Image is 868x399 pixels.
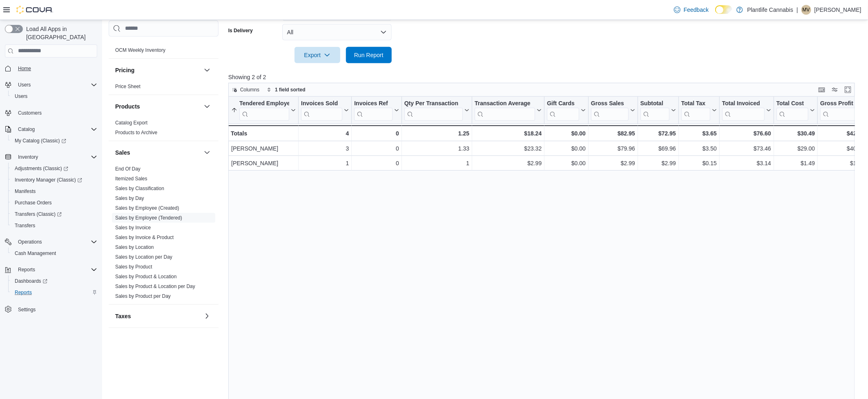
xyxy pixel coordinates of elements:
div: $73.46 [722,144,771,153]
h3: Sales [115,149,130,157]
a: Transfers [11,221,38,231]
div: $1.50 [820,158,864,168]
div: $0.15 [681,158,717,168]
div: Gift Cards [547,100,579,107]
a: Feedback [671,2,712,18]
div: 4 [301,129,349,138]
a: Inventory Manager (Classic) [8,174,100,186]
span: Run Report [354,51,384,59]
span: Catalog Export [115,120,147,126]
a: Sales by Product per Day [115,293,171,299]
span: Cash Management [15,250,56,257]
span: Sales by Location [115,244,154,250]
div: $3.65 [681,129,717,138]
button: Reports [8,287,100,298]
span: Reports [15,289,32,296]
div: Gross Profit [820,100,858,107]
div: 1 [301,158,349,168]
span: Dashboards [15,278,47,284]
button: Inventory [15,152,41,162]
div: Transaction Average [475,100,535,120]
span: Sales by Employee (Created) [115,205,179,211]
button: Inventory [2,151,100,163]
span: Manifests [15,188,36,195]
span: Load All Apps in [GEOGRAPHIC_DATA] [23,25,97,41]
img: Cova [16,6,53,14]
span: Home [18,65,31,72]
a: Price Sheet [115,84,141,89]
div: Totals [231,129,296,138]
span: Sales by Invoice & Product [115,234,174,241]
div: Qty Per Transaction [404,100,462,120]
a: OCM Weekly Inventory [115,47,165,53]
div: $82.95 [591,129,635,138]
a: End Of Day [115,166,141,172]
a: Sales by Location per Day [115,254,172,260]
label: Is Delivery [228,27,253,34]
div: Transaction Average [475,100,535,107]
a: Sales by Classification [115,186,164,191]
button: Catalog [2,124,100,135]
span: Sales by Product & Location [115,273,177,280]
button: Users [15,80,34,90]
a: Home [15,64,34,73]
a: Adjustments (Classic) [11,164,71,173]
div: Subtotal [640,100,669,107]
div: $2.99 [591,158,635,168]
span: Sales by Classification [115,185,164,192]
button: Reports [15,265,38,275]
span: Transfers [11,221,97,231]
span: Transfers (Classic) [11,209,97,219]
h3: Taxes [115,312,131,320]
button: Customers [2,107,100,119]
div: $42.46 [820,129,864,138]
span: Users [11,91,97,101]
a: Itemized Sales [115,176,147,182]
div: Total Invoiced [722,100,765,107]
button: Pricing [202,65,212,75]
nav: Complex example [5,59,97,337]
span: End Of Day [115,166,141,172]
div: 1.33 [404,144,469,153]
input: Dark Mode [715,5,732,14]
div: 1.25 [404,129,469,138]
span: Settings [15,304,97,314]
span: Users [15,80,97,90]
button: Catalog [15,124,38,134]
div: Total Cost [777,100,808,120]
div: $18.24 [475,129,542,138]
span: Products to Archive [115,129,157,136]
div: $1.49 [777,158,815,168]
div: $0.00 [547,158,586,168]
button: Sales [202,148,212,157]
span: Operations [15,237,97,247]
span: Transfers (Classic) [15,211,62,217]
div: $23.32 [475,144,542,153]
button: Transfers [8,220,100,231]
span: Sales by Product & Location per Day [115,283,195,290]
div: Sales [109,164,219,304]
a: Transfers (Classic) [8,208,100,220]
div: $0.00 [547,129,586,138]
button: Sales [115,149,201,157]
div: Products [109,118,219,141]
span: Adjustments (Classic) [11,164,97,173]
div: Invoices Sold [301,100,342,107]
h3: Pricing [115,66,134,74]
span: My Catalog (Classic) [15,137,66,144]
button: Run Report [346,47,392,63]
span: OCM Weekly Inventory [115,47,165,53]
a: My Catalog (Classic) [8,135,100,146]
span: Inventory Manager (Classic) [15,177,82,183]
a: Sales by Location [115,244,154,250]
button: 1 field sorted [263,85,309,95]
span: Reports [11,288,97,297]
a: Inventory Manager (Classic) [11,175,85,185]
span: Customers [15,108,97,118]
p: Plantlife Cannabis [747,5,793,15]
a: Sales by Employee (Tendered) [115,215,182,221]
a: Reports [11,288,35,297]
div: Invoices Ref [354,100,392,107]
button: Operations [2,236,100,248]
